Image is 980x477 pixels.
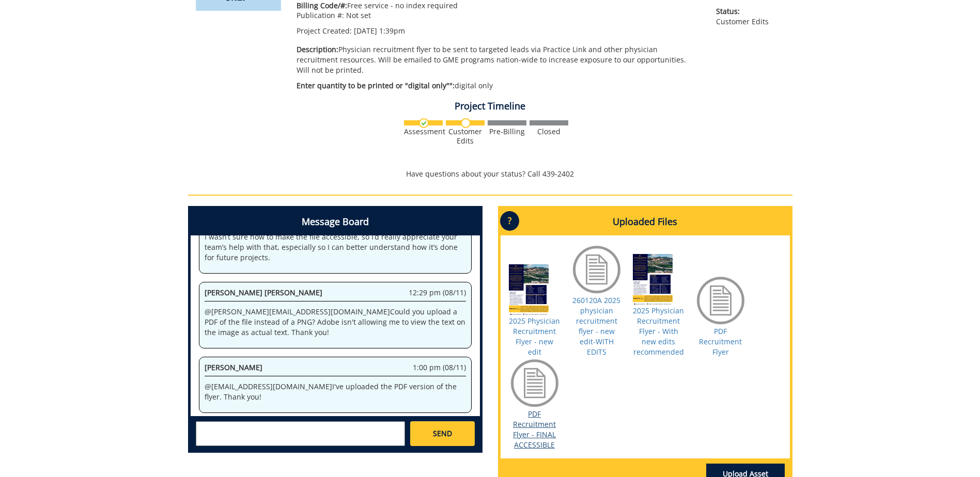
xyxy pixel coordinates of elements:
[205,381,466,402] p: @ [EMAIL_ADDRESS][DOMAIN_NAME] I've uploaded the PDF version of the flyer. Thank you!
[410,421,474,446] a: SEND
[297,1,347,10] span: Billing Code/#:
[501,209,790,235] h4: Uploaded Files
[346,10,371,20] span: Not set
[188,101,792,112] h4: Project Timeline
[297,81,455,90] span: Enter quantity to be printed or "digital only"":
[433,428,452,439] span: SEND
[297,1,701,11] p: Free service - no index required
[513,409,556,450] a: PDF Recruitment Flyer - FINAL ACCESSIBLE
[297,10,344,20] span: Publication #:
[205,221,466,263] p: @ [EMAIL_ADDRESS][DOMAIN_NAME] Thanks for checking, [PERSON_NAME]! I wasn’t sure how to make the ...
[196,421,405,446] textarea: messageToSend
[509,316,560,357] a: 2025 Physician Recruitment Flyer - new edit
[633,306,684,357] a: 2025 Physician Recruitment Flyer - With new edits recommended
[404,127,443,136] div: Assessment
[297,44,701,75] p: Physician recruitment flyer to be sent to targeted leads via Practice Link and other physician re...
[205,362,262,372] span: [PERSON_NAME]
[488,127,526,136] div: Pre-Billing
[461,118,471,128] img: no
[413,362,466,373] span: 1:00 pm (08/11)
[205,307,466,338] p: @ [PERSON_NAME][EMAIL_ADDRESS][DOMAIN_NAME] Could you upload a PDF of the file instead of a PNG? ...
[205,288,322,297] span: [PERSON_NAME] [PERSON_NAME]
[297,26,352,36] span: Project Created:
[191,209,480,235] h4: Message Board
[699,326,742,357] a: PDF Recruitment Flyer
[500,211,519,231] p: ?
[530,127,568,136] div: Closed
[354,26,405,36] span: [DATE] 1:39pm
[716,6,784,17] span: Status:
[188,169,792,179] p: Have questions about your status? Call 439-2402
[297,44,338,54] span: Description:
[446,127,485,146] div: Customer Edits
[419,118,429,128] img: checkmark
[297,81,701,91] p: digital only
[409,288,466,298] span: 12:29 pm (08/11)
[572,295,620,357] a: 260120A 2025 physician recruitment flyer - new edit-WITH EDITS
[716,6,784,27] p: Customer Edits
